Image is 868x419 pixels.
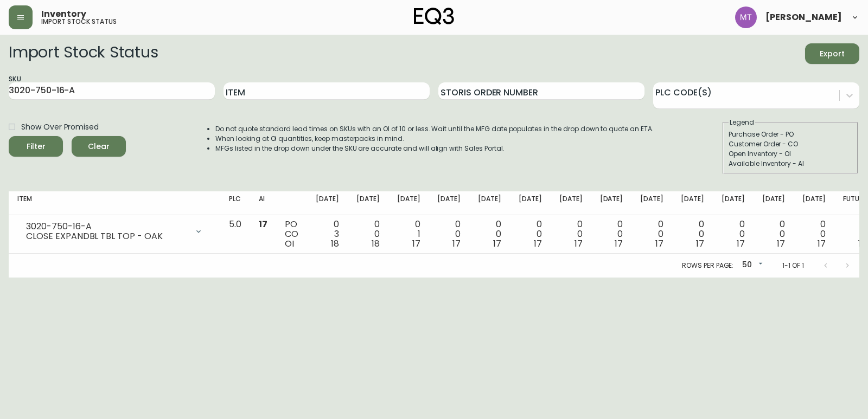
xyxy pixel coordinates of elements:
[777,237,785,250] span: 17
[762,220,786,249] div: 0 0
[9,191,220,215] th: Item
[600,220,623,249] div: 0 0
[729,118,755,127] legend: Legend
[259,218,267,230] span: 17
[615,237,623,250] span: 17
[9,136,63,157] button: Filter
[412,237,420,250] span: 17
[802,220,826,249] div: 0 0
[478,220,501,249] div: 0 0
[631,191,672,215] th: [DATE]
[729,139,852,149] div: Customer Order - CO
[285,220,298,249] div: PO CO
[519,220,542,249] div: 0 0
[285,237,294,250] span: OI
[17,220,212,243] div: 3020-750-16-ACLOSE EXPANDBL TBL TOP - OAK
[559,220,583,249] div: 0 0
[858,237,866,250] span: 17
[782,261,804,270] p: 1-1 of 1
[41,10,86,18] span: Inventory
[754,191,794,215] th: [DATE]
[348,191,388,215] th: [DATE]
[372,237,380,250] span: 18
[794,191,834,215] th: [DATE]
[250,191,276,215] th: AI
[316,220,339,249] div: 0 3
[356,220,380,249] div: 0 0
[21,121,99,133] span: Show Over Promised
[215,124,654,134] li: Do not quote standard lead times on SKUs with an OI of 10 or less. Wait until the MFG date popula...
[9,43,158,64] h2: Import Stock Status
[388,191,429,215] th: [DATE]
[80,140,117,153] span: Clear
[510,191,551,215] th: [DATE]
[735,7,757,28] img: 397d82b7ede99da91c28605cdd79fceb
[493,237,501,250] span: 17
[215,134,654,144] li: When looking at OI quantities, keep masterpacks in mind.
[765,13,842,22] span: [PERSON_NAME]
[696,237,704,250] span: 17
[672,191,713,215] th: [DATE]
[307,191,348,215] th: [DATE]
[551,191,591,215] th: [DATE]
[215,144,654,153] li: MFGs listed in the drop down under the SKU are accurate and will align with Sales Portal.
[26,222,188,231] div: 3020-750-16-A
[437,220,461,249] div: 0 0
[469,191,510,215] th: [DATE]
[738,256,765,274] div: 50
[27,140,46,153] div: Filter
[655,237,663,250] span: 17
[414,8,454,25] img: logo
[729,159,852,169] div: Available Inventory - AI
[722,220,745,249] div: 0 0
[843,220,866,249] div: 0 0
[452,237,461,250] span: 17
[818,237,826,250] span: 17
[26,231,188,241] div: CLOSE EXPANDBL TBL TOP - OAK
[681,220,704,249] div: 0 0
[805,43,859,64] button: Export
[41,18,117,25] h5: import stock status
[682,261,733,270] p: Rows per page:
[429,191,469,215] th: [DATE]
[397,220,420,249] div: 0 1
[729,149,852,159] div: Open Inventory - OI
[640,220,663,249] div: 0 0
[534,237,542,250] span: 17
[737,237,745,250] span: 17
[713,191,754,215] th: [DATE]
[331,237,339,250] span: 18
[591,191,632,215] th: [DATE]
[72,136,126,157] button: Clear
[729,130,852,139] div: Purchase Order - PO
[575,237,583,250] span: 17
[814,47,851,61] span: Export
[220,191,250,215] th: PLC
[220,215,250,254] td: 5.0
